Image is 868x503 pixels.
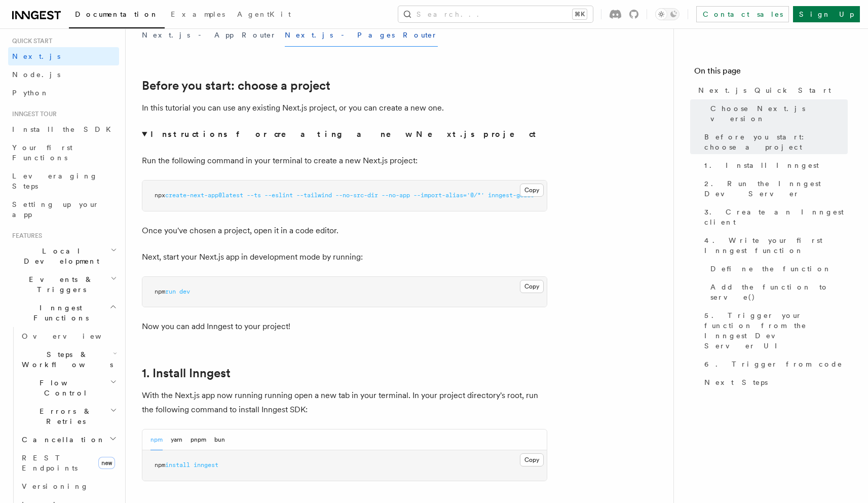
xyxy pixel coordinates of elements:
[12,200,99,219] span: Setting up your app
[265,192,293,199] span: --eslint
[285,24,438,47] button: Next.js - Pages Router
[142,101,547,115] p: In this tutorial you can use any existing Next.js project, or you can create a new one.
[700,373,848,391] a: Next Steps
[8,84,119,102] a: Python
[142,388,547,417] p: With the Next.js app now running running open a new tab in your terminal. In your project directo...
[8,65,119,84] a: Node.js
[12,125,117,133] span: Install the SDK
[710,264,832,274] span: Define the function
[18,327,119,345] a: Overview
[165,3,231,27] a: Examples
[520,184,544,197] button: Copy
[793,6,860,22] a: Sign Up
[75,10,159,18] span: Documentation
[8,120,119,138] a: Install the SDK
[142,154,547,168] p: Run the following command in your terminal to create a new Next.js project:
[335,192,378,199] span: --no-src-dir
[704,377,768,387] span: Next Steps
[700,306,848,355] a: 5. Trigger your function from the Inngest Dev Server UI
[18,477,119,495] a: Versioning
[231,3,297,27] a: AgentKit
[8,274,110,295] span: Events & Triggers
[150,429,163,450] button: npm
[18,345,119,374] button: Steps & Workflows
[700,203,848,231] a: 3. Create an Inngest client
[142,250,547,264] p: Next, start your Next.js app in development mode by running:
[700,231,848,260] a: 4. Write your first Inngest function
[18,402,119,430] button: Errors & Retries
[706,99,848,128] a: Choose Next.js version
[706,278,848,306] a: Add the function to serve()
[18,406,110,426] span: Errors & Retries
[22,454,78,472] span: REST Endpoints
[8,303,109,323] span: Inngest Functions
[12,143,72,162] span: Your first Functions
[8,242,119,270] button: Local Development
[142,319,547,334] p: Now you can add Inngest to your project!
[18,435,105,445] span: Cancellation
[655,8,680,20] button: Toggle dark mode
[142,24,277,47] button: Next.js - App Router
[165,461,190,469] span: install
[710,282,848,302] span: Add the function to serve()
[237,10,291,18] span: AgentKit
[706,260,848,278] a: Define the function
[155,192,165,199] span: npx
[700,156,848,174] a: 1. Install Inngest
[247,192,261,199] span: --ts
[142,366,231,380] a: 1. Install Inngest
[573,9,587,19] kbd: ⌘K
[18,374,119,402] button: Flow Control
[8,270,119,299] button: Events & Triggers
[398,6,593,22] button: Search...⌘K
[179,288,190,295] span: dev
[8,47,119,65] a: Next.js
[700,355,848,373] a: 6. Trigger from code
[165,192,243,199] span: create-next-app@latest
[191,429,206,450] button: pnpm
[694,65,848,81] h4: On this page
[413,192,467,199] span: --import-alias=
[171,429,182,450] button: yarn
[18,349,113,370] span: Steps & Workflows
[165,288,176,295] span: run
[142,224,547,238] p: Once you've chosen a project, open it in a code editor.
[382,192,410,199] span: --no-app
[8,195,119,224] a: Setting up your app
[22,332,126,340] span: Overview
[12,89,49,97] span: Python
[467,192,484,199] span: '@/*'
[8,37,52,45] span: Quick start
[704,310,848,351] span: 5. Trigger your function from the Inngest Dev Server UI
[710,103,848,124] span: Choose Next.js version
[12,172,98,190] span: Leveraging Steps
[22,482,89,490] span: Versioning
[171,10,225,18] span: Examples
[18,378,110,398] span: Flow Control
[704,132,848,152] span: Before you start: choose a project
[142,79,330,93] a: Before you start: choose a project
[694,81,848,99] a: Next.js Quick Start
[8,138,119,167] a: Your first Functions
[18,430,119,449] button: Cancellation
[700,174,848,203] a: 2. Run the Inngest Dev Server
[150,129,540,139] strong: Instructions for creating a new Next.js project
[700,128,848,156] a: Before you start: choose a project
[69,3,165,28] a: Documentation
[704,235,848,256] span: 4. Write your first Inngest function
[8,110,57,118] span: Inngest tour
[18,449,119,477] a: REST Endpointsnew
[704,178,848,199] span: 2. Run the Inngest Dev Server
[520,453,544,466] button: Copy
[488,192,534,199] span: inngest-guide
[296,192,332,199] span: --tailwind
[704,207,848,227] span: 3. Create an Inngest client
[214,429,225,450] button: bun
[698,85,831,95] span: Next.js Quick Start
[98,457,115,469] span: new
[696,6,789,22] a: Contact sales
[194,461,218,469] span: inngest
[8,167,119,195] a: Leveraging Steps
[12,52,60,60] span: Next.js
[8,232,42,240] span: Features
